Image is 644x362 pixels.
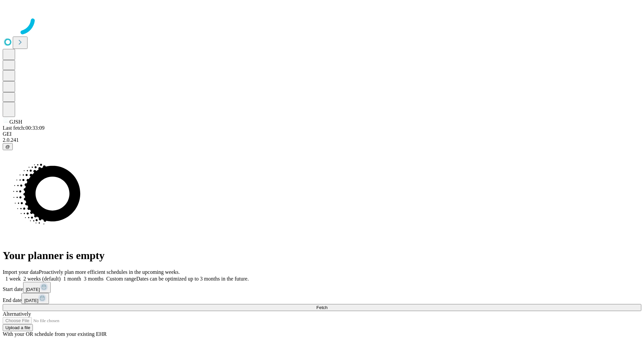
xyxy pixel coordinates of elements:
[106,276,136,282] span: Custom range
[26,287,40,292] span: [DATE]
[21,293,49,304] button: [DATE]
[3,125,45,131] span: Last fetch: 00:33:09
[3,137,641,143] div: 2.0.241
[39,269,180,275] span: Proactively plan more efficient schedules in the upcoming weeks.
[3,269,39,275] span: Import your data
[316,305,327,310] span: Fetch
[84,276,104,282] span: 3 months
[23,276,61,282] span: 2 weeks (default)
[3,324,33,331] button: Upload a file
[3,304,641,311] button: Fetch
[3,143,13,150] button: @
[23,282,51,293] button: [DATE]
[5,144,10,149] span: @
[3,282,641,293] div: Start date
[136,276,249,282] span: Dates can be optimized up to 3 months in the future.
[3,131,641,137] div: GEI
[3,293,641,304] div: End date
[9,119,22,125] span: GJSH
[3,311,31,317] span: Alternatively
[5,276,21,282] span: 1 week
[24,298,38,303] span: [DATE]
[63,276,81,282] span: 1 month
[3,331,107,337] span: With your OR schedule from your existing EHR
[3,249,641,262] h1: Your planner is empty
